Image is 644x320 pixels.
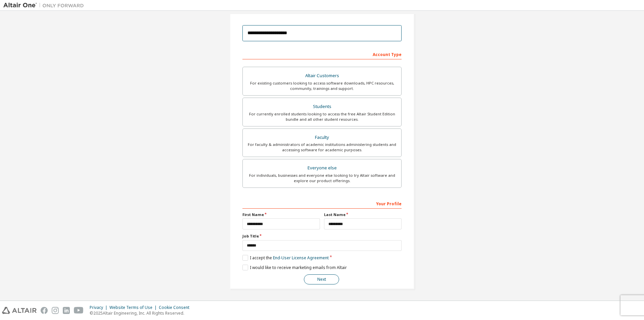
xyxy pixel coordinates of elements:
[247,163,397,173] div: Everyone else
[247,71,397,81] div: Altair Customers
[242,233,402,239] label: Job Title
[90,305,109,310] div: Privacy
[41,307,48,314] img: facebook.svg
[63,307,70,314] img: linkedin.svg
[52,307,59,314] img: instagram.svg
[324,212,402,217] label: Last Name
[247,142,397,153] div: For faculty & administrators of academic institutions administering students and accessing softwa...
[2,307,37,314] img: altair_logo.svg
[242,212,320,217] label: First Name
[74,307,84,314] img: youtube.svg
[273,255,329,261] a: End-User License Agreement
[242,265,347,270] label: I would like to receive marketing emails from Altair
[247,102,397,111] div: Students
[159,305,193,310] div: Cookie Consent
[247,173,397,183] div: For individuals, businesses and everyone else looking to try Altair software and explore our prod...
[247,133,397,142] div: Faculty
[242,198,402,209] div: Your Profile
[90,310,193,316] p: © 2025 Altair Engineering, Inc. All Rights Reserved.
[242,255,329,261] label: I accept the
[109,305,159,310] div: Website Terms of Use
[247,111,397,122] div: For currently enrolled students looking to access the free Altair Student Edition bundle and all ...
[3,2,87,9] img: Altair One
[304,274,339,284] button: Next
[242,49,402,59] div: Account Type
[247,81,397,91] div: For existing customers looking to access software downloads, HPC resources, community, trainings ...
